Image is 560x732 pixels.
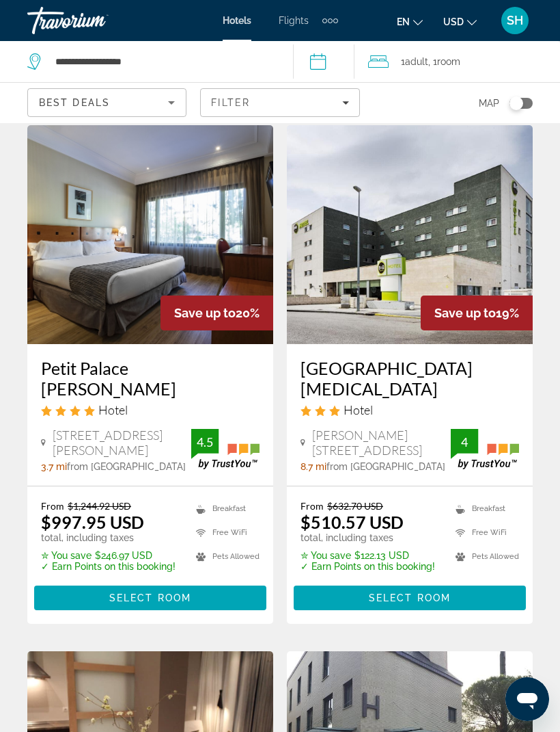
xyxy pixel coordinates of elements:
span: Select Room [109,592,191,603]
span: Adult [405,56,428,67]
span: Hotel [344,402,373,417]
p: total, including taxes [300,532,435,543]
ins: $510.57 USD [300,512,404,532]
span: from [GEOGRAPHIC_DATA] [326,461,445,472]
span: Select Room [369,592,451,603]
span: ✮ You save [300,550,351,561]
li: Breakfast [189,500,260,517]
p: ✓ Earn Points on this booking! [41,561,176,572]
button: Travelers: 1 adult, 0 children [354,41,560,82]
a: Select Room [34,588,266,603]
span: ✮ You save [41,550,92,561]
span: en [397,16,410,27]
div: 19% [421,296,533,330]
img: TrustYou guest rating badge [451,429,519,469]
a: Petit Palace [PERSON_NAME] [41,358,260,399]
span: From [41,500,64,512]
span: 8.7 mi [300,461,326,472]
li: Pets Allowed [449,548,519,565]
a: Flights [279,15,309,26]
iframe: Button to launch messaging window [505,677,549,721]
li: Free WiFi [189,524,260,541]
ins: $997.95 USD [41,512,144,532]
button: Filters [200,88,359,117]
span: SH [507,14,523,27]
li: Pets Allowed [189,548,260,565]
span: , 1 [428,52,460,71]
span: from [GEOGRAPHIC_DATA] [67,461,186,472]
a: Select Room [294,588,526,603]
button: Extra navigation items [322,10,338,31]
div: 20% [160,296,273,330]
span: Room [437,56,460,67]
div: 4 [451,434,478,450]
img: TrustYou guest rating badge [191,429,260,469]
img: Petit Palace Arturo Soria [27,125,273,344]
div: 3 star Hotel [300,402,519,417]
span: Save up to [434,306,496,320]
span: [PERSON_NAME][STREET_ADDRESS] [312,428,451,458]
p: total, including taxes [41,532,176,543]
div: 4.5 [191,434,219,450]
a: Travorium [27,3,164,38]
p: $122.13 USD [300,550,435,561]
a: [GEOGRAPHIC_DATA][MEDICAL_DATA] [300,358,519,399]
button: Toggle map [499,97,533,109]
span: 3.7 mi [41,461,67,472]
button: Select Room [34,586,266,610]
button: Change currency [443,12,477,31]
button: Select check in and out date [293,41,354,82]
span: Best Deals [39,97,110,108]
span: 1 [401,52,428,71]
img: B&B Hotel Madrid Aeropuerto T1 T2 T3 [287,125,533,344]
a: Hotels [223,15,251,26]
del: $632.70 USD [327,500,383,512]
mat-select: Sort by [39,94,175,111]
p: $246.97 USD [41,550,176,561]
p: ✓ Earn Points on this booking! [300,561,435,572]
span: Save up to [174,306,236,320]
button: Change language [397,12,423,31]
span: Filter [211,97,250,108]
span: Hotel [98,402,128,417]
button: User Menu [497,6,533,35]
button: Select Room [294,586,526,610]
li: Free WiFi [449,524,519,541]
li: Breakfast [449,500,519,517]
input: Search hotel destination [54,51,272,72]
del: $1,244.92 USD [68,500,131,512]
span: Map [479,94,499,113]
span: [STREET_ADDRESS][PERSON_NAME] [53,428,191,458]
div: 4 star Hotel [41,402,260,417]
span: From [300,500,324,512]
span: USD [443,16,464,27]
